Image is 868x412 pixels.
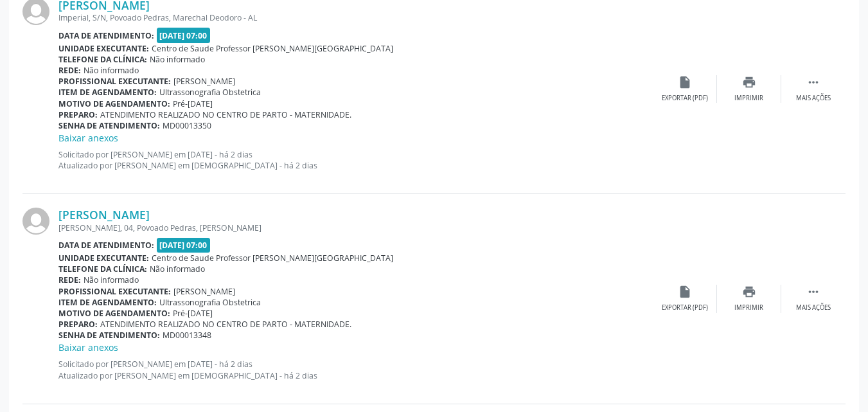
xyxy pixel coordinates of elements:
i: insert_drive_file [678,285,692,299]
div: Mais ações [796,94,831,103]
a: Baixar anexos [58,341,118,354]
i: insert_drive_file [678,75,692,89]
i:  [806,285,820,299]
div: Imprimir [734,94,763,103]
a: Baixar anexos [58,132,118,144]
b: Telefone da clínica: [58,264,147,274]
b: Item de agendamento: [58,87,157,98]
span: Pré-[DATE] [173,308,213,319]
span: ATENDIMENTO REALIZADO NO CENTRO DE PARTO - MATERNIDADE. [100,319,351,330]
i: print [742,75,756,89]
img: img [22,208,49,235]
b: Preparo: [58,109,98,120]
span: [PERSON_NAME] [173,286,235,297]
span: Centro de Saude Professor [PERSON_NAME][GEOGRAPHIC_DATA] [152,43,393,54]
i: print [742,285,756,299]
b: Profissional executante: [58,286,171,297]
b: Senha de atendimento: [58,120,160,131]
span: Não informado [84,65,139,76]
span: Não informado [150,264,205,274]
div: [PERSON_NAME], 04, Povoado Pedras, [PERSON_NAME] [58,222,653,233]
b: Unidade executante: [58,253,149,264]
b: Item de agendamento: [58,297,157,308]
p: Solicitado por [PERSON_NAME] em [DATE] - há 2 dias Atualizado por [PERSON_NAME] em [DEMOGRAPHIC_D... [58,359,653,381]
div: Imprimir [734,303,763,312]
span: MD00013350 [163,120,211,131]
span: ATENDIMENTO REALIZADO NO CENTRO DE PARTO - MATERNIDADE. [100,109,351,120]
div: Exportar (PDF) [662,303,708,312]
b: Unidade executante: [58,43,149,54]
span: Ultrassonografia Obstetrica [159,87,261,98]
i:  [806,75,820,89]
span: MD00013348 [163,330,211,341]
span: [DATE] 07:00 [157,238,211,253]
span: Ultrassonografia Obstetrica [159,297,261,308]
b: Rede: [58,274,81,285]
div: Exportar (PDF) [662,94,708,103]
b: Data de atendimento: [58,240,154,251]
span: [DATE] 07:00 [157,28,211,42]
span: Não informado [150,54,205,65]
span: Centro de Saude Professor [PERSON_NAME][GEOGRAPHIC_DATA] [152,253,393,264]
p: Solicitado por [PERSON_NAME] em [DATE] - há 2 dias Atualizado por [PERSON_NAME] em [DEMOGRAPHIC_D... [58,149,653,171]
b: Senha de atendimento: [58,330,160,341]
div: Imperial, S/N, Povoado Pedras, Marechal Deodoro - AL [58,12,653,23]
span: Não informado [84,274,139,285]
b: Data de atendimento: [58,30,154,41]
span: Pré-[DATE] [173,98,213,109]
b: Rede: [58,65,81,76]
b: Preparo: [58,319,98,330]
b: Telefone da clínica: [58,54,147,65]
a: [PERSON_NAME] [58,208,150,222]
b: Motivo de agendamento: [58,98,170,109]
b: Motivo de agendamento: [58,308,170,319]
div: Mais ações [796,303,831,312]
span: [PERSON_NAME] [173,76,235,87]
b: Profissional executante: [58,76,171,87]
